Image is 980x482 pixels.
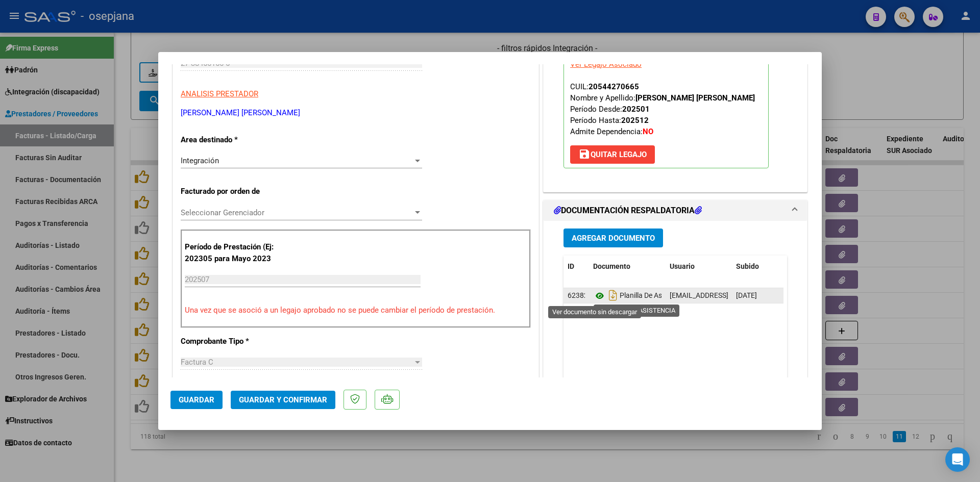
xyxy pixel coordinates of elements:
[563,44,769,168] p: Legajo preaprobado para Período de Prestación:
[783,256,834,277] datatable-header-cell: Acción
[181,107,531,119] p: [PERSON_NAME] [PERSON_NAME]
[606,287,620,303] i: Descargar documento
[554,205,702,217] h1: DOCUMENTACIÓN RESPALDATORIA
[179,395,214,404] span: Guardar
[544,221,807,433] div: DOCUMENTACIÓN RESPALDATORIA
[643,127,653,136] strong: NO
[670,262,695,270] span: Usuario
[568,291,588,299] span: 62382
[621,116,649,125] strong: 202512
[589,81,639,92] div: 20544270665
[563,256,589,277] datatable-header-cell: ID
[945,447,970,472] div: Open Intercom Messenger
[170,391,223,409] button: Guardar
[181,89,258,98] span: ANALISIS PRESTADOR
[570,59,642,70] div: Ver Legajo Asociado
[670,291,902,299] span: [EMAIL_ADDRESS][DOMAIN_NAME] - [PERSON_NAME] [PERSON_NAME] -
[185,305,527,316] p: Una vez que se asoció a un legajo aprobado no se puede cambiar el período de prestación.
[578,150,647,159] span: Quitar Legajo
[593,292,687,300] span: Planilla De Asistencia
[568,262,574,270] span: ID
[666,256,732,277] datatable-header-cell: Usuario
[570,145,655,164] button: Quitar Legajo
[572,234,655,243] span: Agregar Documento
[589,256,666,277] datatable-header-cell: Documento
[570,82,755,136] span: CUIL: Nombre y Apellido: Período Desde: Período Hasta: Admite Dependencia:
[593,262,630,270] span: Documento
[563,229,663,247] button: Agregar Documento
[181,208,413,217] span: Seleccionar Gerenciador
[231,391,335,409] button: Guardar y Confirmar
[635,93,755,103] strong: [PERSON_NAME] [PERSON_NAME]
[578,148,591,160] mat-icon: save
[181,134,286,146] p: Area destinado *
[732,256,783,277] datatable-header-cell: Subido
[181,358,213,367] span: Factura C
[181,186,286,197] p: Facturado por orden de
[736,291,757,299] span: [DATE]
[181,156,219,165] span: Integración
[544,200,807,221] mat-expansion-panel-header: DOCUMENTACIÓN RESPALDATORIA
[239,395,327,404] span: Guardar y Confirmar
[622,105,650,114] strong: 202501
[181,336,286,347] p: Comprobante Tipo *
[185,241,287,264] p: Período de Prestación (Ej: 202305 para Mayo 2023
[736,262,759,270] span: Subido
